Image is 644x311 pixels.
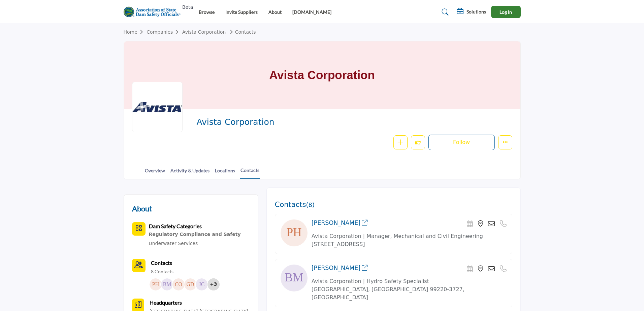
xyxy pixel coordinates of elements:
[292,9,331,15] a: [DOMAIN_NAME]
[149,230,241,239] a: Regulatory Compliance and Safety
[457,8,486,16] div: Solutions
[312,219,368,227] h4: [PERSON_NAME]
[132,259,146,272] button: Contact-Employee Icon
[312,277,507,285] p: Avista Corporation | Hydro Safety Specialist
[151,268,173,275] a: 8 Contacts
[225,9,258,15] a: Invite Suppliers
[269,41,375,109] h1: Avista Corporation
[491,6,521,18] button: Log In
[281,219,308,246] img: image
[281,265,308,291] img: image
[132,203,152,214] h2: About
[172,278,185,290] img: Cynthia O.
[150,299,182,307] b: Headquarters
[428,135,495,150] button: Follow
[150,278,162,290] img: PJ H.
[500,9,512,15] span: Log In
[149,230,241,239] div: Ensuring compliance with federal, state, and local regulations related to dam safety and operation.
[312,240,507,248] p: [STREET_ADDRESS]
[199,9,215,15] a: Browse
[170,167,210,179] a: Activity & Updates
[498,135,512,149] button: More details
[215,167,235,179] a: Locations
[466,9,486,15] h5: Solutions
[161,278,173,290] img: Brent M.
[184,278,196,290] img: Giovanni D.
[147,29,182,35] a: Companies
[312,265,368,272] h4: [PERSON_NAME]
[196,117,348,128] span: Avista Corporation
[149,224,202,229] a: Dam Safety Categories
[196,278,208,290] img: Jason C.
[124,6,185,18] img: site Logo
[240,167,260,179] a: Contacts
[435,7,453,18] a: Search
[207,278,220,290] div: +3
[124,29,147,35] a: Home
[132,259,146,272] a: Link of redirect to contact page
[312,285,507,302] p: [GEOGRAPHIC_DATA], [GEOGRAPHIC_DATA] 99220-3727, [GEOGRAPHIC_DATA]
[132,222,146,236] button: Category Icon
[182,29,226,35] a: Avista Corporation
[144,167,165,179] a: Overview
[275,201,315,209] h3: Contacts
[312,232,507,240] p: Avista Corporation | Manager, Mechanical and Civil Engineering
[151,259,172,267] a: Contacts
[308,201,312,208] span: 8
[151,260,172,266] b: Contacts
[182,4,193,10] h6: Beta
[306,201,315,208] span: ( )
[124,6,185,18] a: Beta
[227,29,256,35] a: Contacts
[268,9,282,15] a: About
[149,241,198,246] a: Underwater Services
[411,135,425,149] button: Like
[149,223,202,229] b: Dam Safety Categories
